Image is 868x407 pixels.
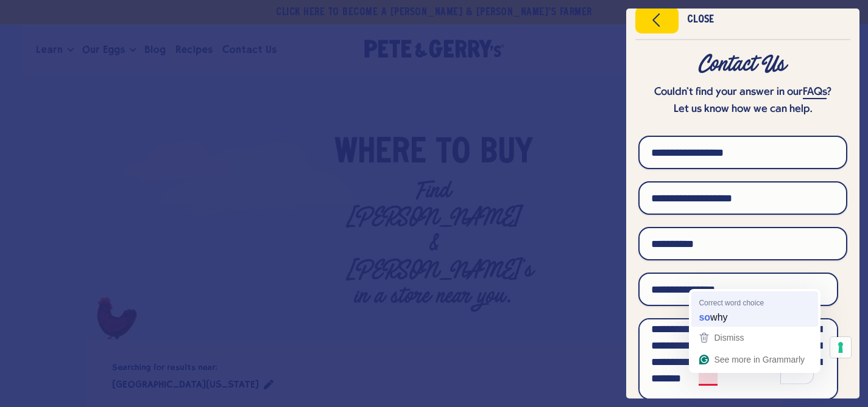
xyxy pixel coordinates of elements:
[638,84,847,101] p: Couldn’t find your answer in our ?
[638,318,838,400] textarea: To enrich screen reader interactions, please activate Accessibility in Grammarly extension settings
[830,337,851,358] button: Your consent preferences for tracking technologies
[638,54,847,75] div: Contact Us
[687,16,714,24] div: Close
[638,101,847,118] p: Let us know how we can help.
[635,7,679,33] button: Close menu
[803,86,827,99] a: FAQs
